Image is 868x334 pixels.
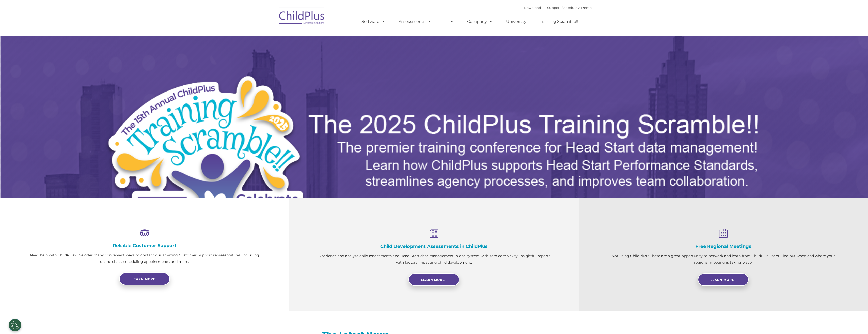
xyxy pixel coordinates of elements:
[315,244,553,249] h4: Child Development Assessments in ChildPlus
[393,17,436,27] a: Assessments
[408,273,459,286] a: Learn More
[9,319,21,331] button: Cookies Settings
[524,6,592,10] font: |
[547,6,561,10] a: Support
[604,253,843,266] p: Not using ChildPlus? These are a great opportunity to network and learn from ChildPlus users. Fin...
[501,17,531,27] a: University
[698,273,749,286] a: Learn More
[119,272,170,285] a: Learn more
[356,17,390,27] a: Software
[604,244,843,249] h4: Free Regional Meetings
[535,17,583,27] a: Training Scramble!!
[421,278,445,282] span: Learn More
[25,243,264,248] h4: Reliable Customer Support
[132,277,155,281] span: Learn more
[524,6,541,10] a: Download
[462,17,498,27] a: Company
[277,4,327,29] img: ChildPlus by Procare Solutions
[439,17,459,27] a: IT
[710,278,734,282] span: Learn More
[562,6,592,10] a: Schedule A Demo
[25,252,264,265] p: Need help with ChildPlus? We offer many convenient ways to contact our amazing Customer Support r...
[315,253,553,266] p: Experience and analyze child assessments and Head Start data management in one system with zero c...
